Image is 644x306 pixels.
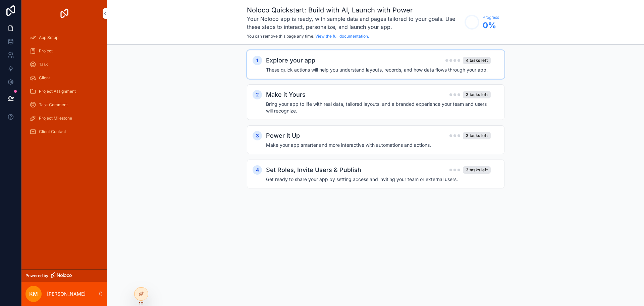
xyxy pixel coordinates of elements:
[247,5,461,15] h1: Noloco Quickstart: Build with AI, Launch with Power
[39,48,53,54] span: Project
[315,34,369,39] a: View the full documentation.
[47,291,86,297] p: [PERSON_NAME]
[29,290,38,298] span: KM
[25,273,48,278] span: Powered by
[25,58,103,71] a: Task
[483,15,499,20] span: Progress
[25,45,103,57] a: Project
[247,34,314,39] span: You can remove this page any time.
[25,112,103,124] a: Project Milestone
[25,85,103,97] a: Project Assignment
[39,75,50,81] span: Client
[25,126,103,138] a: Client Contact
[39,129,66,134] span: Client Contact
[39,89,76,94] span: Project Assignment
[39,102,68,107] span: Task Comment
[25,32,103,44] a: App Setup
[39,116,72,121] span: Project Milestone
[39,62,48,67] span: Task
[39,35,58,40] span: App Setup
[25,72,103,84] a: Client
[21,269,107,282] a: Powered by
[21,27,107,146] div: scrollable content
[25,99,103,111] a: Task Comment
[59,8,70,19] img: App logo
[483,20,499,31] span: 0 %
[247,15,461,31] h3: Your Noloco app is ready, with sample data and pages tailored to your goals. Use these steps to i...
